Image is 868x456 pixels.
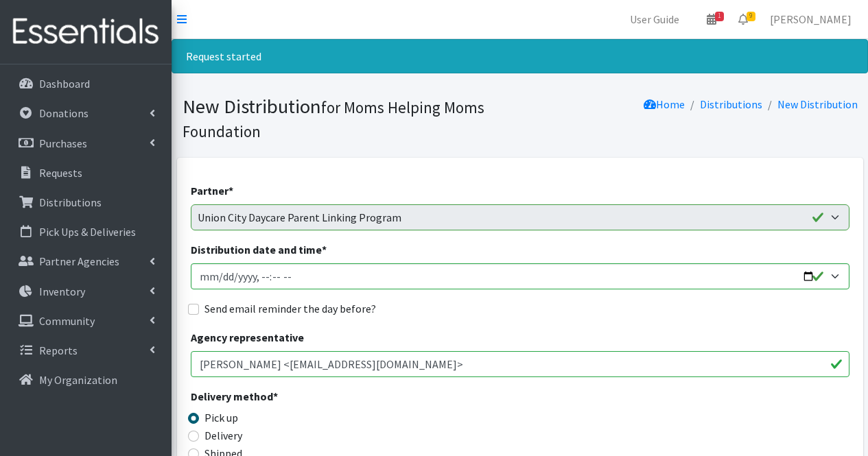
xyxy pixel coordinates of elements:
img: HumanEssentials [5,9,166,55]
label: Send email reminder the day before? [204,300,376,317]
p: Purchases [39,136,87,150]
small: for Moms Helping Moms Foundation [183,97,484,141]
a: Dashboard [5,70,166,97]
label: Distribution date and time [191,241,327,258]
div: Request started [172,39,868,73]
a: Partner Agencies [5,248,166,275]
a: Reports [5,337,166,364]
p: Pick Ups & Deliveries [39,225,136,239]
a: User Guide [619,5,690,33]
a: New Distribution [777,97,858,111]
a: [PERSON_NAME] [759,5,863,33]
a: Pick Ups & Deliveries [5,218,166,245]
a: Distributions [700,97,762,111]
a: My Organization [5,366,166,394]
span: 1 [715,12,724,21]
p: Reports [39,344,78,357]
p: Requests [39,166,82,180]
p: Donations [39,106,89,120]
a: Inventory [5,278,166,305]
p: Partner Agencies [39,254,119,268]
abbr: required [322,243,327,256]
a: Requests [5,159,166,187]
label: Partner [191,182,233,199]
a: Distributions [5,189,166,216]
a: Purchases [5,130,166,157]
label: Pick up [204,409,238,426]
p: My Organization [39,373,117,387]
a: 1 [696,5,727,33]
a: 9 [727,5,759,33]
span: 9 [747,12,755,21]
h1: New Distribution [183,95,515,142]
a: Home [644,97,685,111]
p: Inventory [39,285,85,298]
label: Delivery [204,427,242,444]
p: Distributions [39,195,102,209]
legend: Delivery method [191,388,355,409]
p: Community [39,314,95,328]
label: Agency representative [191,329,304,346]
a: Community [5,307,166,335]
p: Dashboard [39,77,90,91]
abbr: required [228,184,233,197]
abbr: required [273,389,278,403]
a: Donations [5,99,166,127]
